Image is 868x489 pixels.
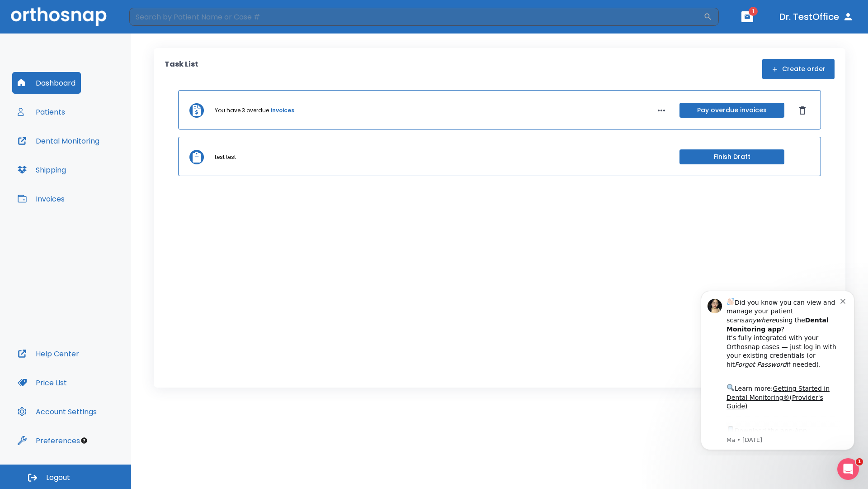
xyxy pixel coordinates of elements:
[80,436,88,445] div: Tooltip anchor
[39,144,120,161] a: App Store
[687,283,868,455] iframe: Intercom notifications message
[679,149,784,164] button: Finish Draft
[153,14,160,21] button: Dismiss notification
[12,188,70,210] button: Invoices
[679,103,784,118] button: Pay overdue invoices
[271,106,294,115] a: invoices
[12,430,85,451] button: Preferences
[165,59,198,79] p: Task List
[11,7,107,26] img: Orthosnap
[12,130,105,152] button: Dental Monitoring
[12,159,71,181] button: Shipping
[12,101,71,123] button: Patients
[12,343,85,364] button: Help Center
[856,458,863,465] span: 1
[837,458,859,480] iframe: Intercom live chat
[12,401,102,422] button: Account Settings
[12,372,72,393] button: Price List
[215,106,269,115] p: You have 3 overdue
[12,72,81,94] button: Dashboard
[749,7,758,16] span: 1
[795,103,810,118] button: Dismiss
[215,153,236,161] p: test test
[39,142,153,188] div: Download the app: | ​ Let us know if you need help getting started!
[762,59,835,79] button: Create order
[46,473,70,483] span: Logout
[129,8,703,26] input: Search by Patient Name or Case #
[776,9,857,25] button: Dr. TestOffice
[39,153,153,162] p: Message from Ma, sent 7w ago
